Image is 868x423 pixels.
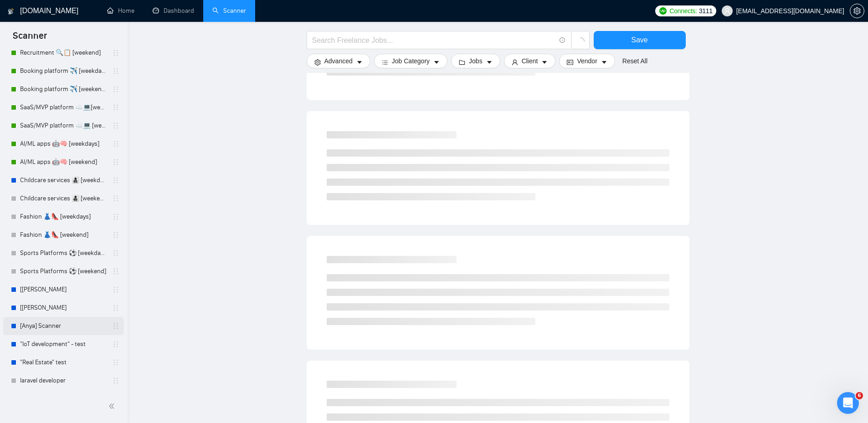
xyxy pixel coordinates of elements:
[307,54,370,68] button: settingAdvancedcaret-down
[112,195,119,202] span: holder
[559,54,615,68] button: idcardVendorcaret-down
[20,299,107,317] a: [[PERSON_NAME]
[112,377,119,384] span: holder
[20,135,107,153] a: AI/ML apps 🤖🧠 [weekdays]
[314,59,321,66] span: setting
[112,322,119,330] span: holder
[112,286,119,293] span: holder
[433,59,440,66] span: caret-down
[20,171,107,189] a: Childcare services 👩‍👧‍👦 [weekdays]
[560,37,565,43] span: info-circle
[20,44,107,62] a: Recruitment 🔍📋 [weekend]
[856,392,863,399] span: 6
[112,49,119,56] span: holder
[20,80,107,98] a: Booking platform ✈️ [weekend]
[112,359,119,366] span: holder
[324,56,353,66] span: Advanced
[724,8,730,14] span: user
[577,56,597,66] span: Vendor
[392,56,430,66] span: Job Category
[112,231,119,239] span: holder
[5,29,54,48] span: Scanner
[112,304,119,311] span: holder
[112,341,119,348] span: holder
[20,117,107,135] a: SaaS/MVP platform ☁️💻 [weekend]
[20,189,107,208] a: Childcare services 👩‍👧‍👦 [weekend]
[153,7,194,15] a: dashboardDashboard
[382,59,388,66] span: bars
[522,56,538,66] span: Client
[669,6,697,16] span: Connects:
[459,59,465,66] span: folder
[212,7,246,15] a: searchScanner
[837,392,859,414] iframe: Intercom live chat
[20,153,107,171] a: AI/ML apps 🤖🧠 [weekend]
[112,86,119,93] span: holder
[699,6,713,16] span: 3111
[469,56,483,66] span: Jobs
[108,402,118,411] span: double-left
[486,59,493,66] span: caret-down
[20,317,107,335] a: [Anya] Scanner
[8,4,14,19] img: logo
[20,62,107,80] a: Booking platform ✈️ [weekdays]
[20,280,107,299] a: [[PERSON_NAME]
[112,104,119,111] span: holder
[512,59,518,66] span: user
[20,335,107,353] a: "IoT development" - test
[567,59,573,66] span: idcard
[112,177,119,184] span: holder
[112,122,119,129] span: holder
[622,56,647,66] a: Reset All
[504,54,556,68] button: userClientcaret-down
[112,158,119,166] span: holder
[451,54,500,68] button: folderJobscaret-down
[20,372,107,390] a: laravel developer
[659,7,667,15] img: upwork-logo.png
[20,262,107,280] a: Sports Platforms ⚽️ [weekend]
[541,59,548,66] span: caret-down
[850,4,864,18] button: setting
[850,7,864,15] span: setting
[20,226,107,244] a: Fashion 👗👠 [weekend]
[20,244,107,262] a: Sports Platforms ⚽️ [weekdays]
[20,208,107,226] a: Fashion 👗👠 [weekdays]
[112,250,119,257] span: holder
[20,98,107,117] a: SaaS/MVP platform ☁️💻[weekdays]
[631,34,647,46] span: Save
[112,213,119,220] span: holder
[850,7,864,15] a: setting
[601,59,607,66] span: caret-down
[112,140,119,148] span: holder
[594,31,686,49] button: Save
[107,7,134,15] a: homeHome
[356,59,363,66] span: caret-down
[112,67,119,75] span: holder
[112,268,119,275] span: holder
[20,353,107,372] a: "Real Estate" test
[576,37,585,46] span: loading
[374,54,447,68] button: barsJob Categorycaret-down
[312,35,555,46] input: Search Freelance Jobs...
